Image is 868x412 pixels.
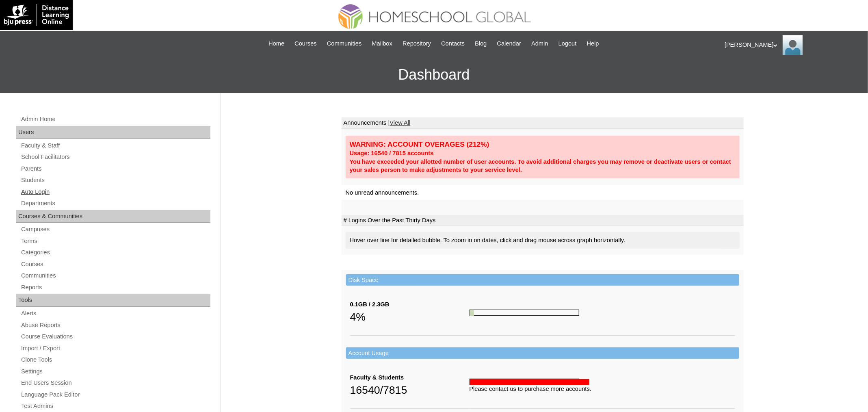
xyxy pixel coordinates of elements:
[20,282,210,293] a: Reports
[20,152,210,162] a: School Facilitators
[350,158,736,174] div: You have exceeded your allotted number of user accounts. To avoid additional charges you may remo...
[20,401,210,411] a: Test Admins
[20,343,210,353] a: Import / Export
[20,390,210,400] a: Language Pack Editor
[20,366,210,377] a: Settings
[342,215,744,226] td: # Logins Over the Past Thirty Days
[327,39,362,48] span: Communities
[403,39,431,48] span: Repository
[346,274,739,286] td: Disk Space
[20,175,210,185] a: Students
[323,39,366,48] a: Communities
[20,378,210,388] a: End Users Session
[20,308,210,319] a: Alerts
[20,141,210,151] a: Faculty & Staff
[4,56,864,93] h3: Dashboard
[350,140,736,149] div: WARNING: ACCOUNT OVERAGES (212%)
[350,300,470,309] div: 0.1GB / 2.3GB
[20,247,210,258] a: Categories
[554,39,581,48] a: Logout
[783,35,803,55] img: Ariane Ebuen
[16,126,210,139] div: Users
[342,117,744,129] td: Announcements |
[350,373,470,382] div: Faculty & Students
[350,309,470,325] div: 4%
[342,185,744,200] td: No unread announcements.
[20,198,210,208] a: Departments
[398,39,435,48] a: Repository
[368,39,397,48] a: Mailbox
[441,39,465,48] span: Contacts
[350,382,470,398] div: 16540/7815
[290,39,321,48] a: Courses
[475,39,487,48] span: Blog
[350,150,434,156] strong: Usage: 16540 / 7815 accounts
[346,232,740,249] div: Hover over line for detailed bubble. To zoom in on dates, click and drag mouse across graph horiz...
[497,39,521,48] span: Calendar
[20,114,210,124] a: Admin Home
[20,320,210,330] a: Abuse Reports
[264,39,288,48] a: Home
[493,39,525,48] a: Calendar
[20,259,210,269] a: Courses
[20,224,210,234] a: Campuses
[16,210,210,223] div: Courses & Communities
[437,39,469,48] a: Contacts
[4,4,69,26] img: logo-white.png
[16,294,210,307] div: Tools
[558,39,577,48] span: Logout
[346,347,739,359] td: Account Usage
[470,385,735,393] div: Please contact us to purchase more accounts.
[20,355,210,365] a: Clone Tools
[294,39,317,48] span: Courses
[587,39,599,48] span: Help
[390,119,410,126] a: View All
[20,271,210,281] a: Communities
[527,39,552,48] a: Admin
[725,35,860,55] div: [PERSON_NAME]
[20,332,210,342] a: Course Evaluations
[372,39,393,48] span: Mailbox
[583,39,603,48] a: Help
[20,187,210,197] a: Auto Login
[20,236,210,246] a: Terms
[471,39,491,48] a: Blog
[268,39,284,48] span: Home
[531,39,548,48] span: Admin
[20,164,210,174] a: Parents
